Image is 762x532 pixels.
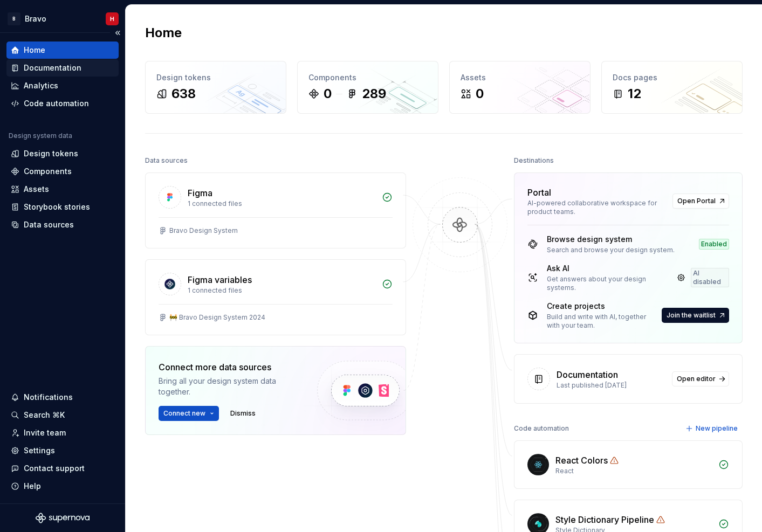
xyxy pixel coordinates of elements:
div: Style Dictionary Pipeline [555,513,654,526]
div: Figma [188,186,212,199]
div: Bring all your design system data together. [159,376,299,397]
div: Contact support [24,463,85,474]
a: Components0289 [297,61,438,114]
span: Connect new [163,409,205,418]
div: 1 connected files [188,199,375,208]
div: B [8,12,20,25]
div: 1 connected files [188,286,375,295]
button: BBravoH [2,7,123,30]
div: Data sources [145,153,188,168]
button: Collapse sidebar [110,25,125,40]
div: Notifications [24,392,73,403]
a: Design tokens638 [145,61,286,114]
div: Connect more data sources [159,361,299,374]
button: Connect new [159,406,219,421]
svg: Supernova Logo [36,513,90,523]
div: 0 [324,85,332,102]
div: Design tokens [24,148,78,159]
div: AI disabled [691,268,729,287]
span: Join the waitlist [667,311,716,320]
a: Components [6,163,119,180]
div: Home [24,45,45,56]
div: Invite team [24,427,66,438]
a: Assets0 [449,61,591,114]
button: Contact support [6,460,119,477]
button: Help [6,478,119,495]
div: Components [308,72,427,83]
a: Open Portal [672,194,729,209]
div: 🚧 Bravo Design System 2024 [169,313,265,322]
a: Design tokens [6,145,119,162]
div: Search ⌘K [24,410,65,420]
div: Design tokens [156,72,275,83]
div: Bravo [25,13,46,24]
div: Design system data [9,132,72,140]
div: Last published [DATE] [557,381,665,390]
div: Enabled [699,239,729,250]
div: 289 [362,85,386,102]
div: Destinations [514,153,554,168]
div: Search and browse your design system. [547,246,675,254]
a: Settings [6,442,119,459]
div: 12 [628,85,641,102]
div: Documentation [24,63,81,73]
span: Dismiss [230,409,256,418]
span: Open editor [677,375,716,383]
button: Join the waitlist [662,308,729,323]
a: Open editor [672,371,729,386]
div: H [110,15,114,23]
a: Figma1 connected filesBravo Design System [145,172,406,248]
button: Notifications [6,389,119,406]
a: Assets [6,181,119,198]
div: Get answers about your design systems. [547,275,671,292]
div: 638 [171,85,196,102]
div: React Colors [555,454,608,467]
div: Bravo Design System [169,226,238,235]
a: Storybook stories [6,198,119,216]
a: Invite team [6,424,119,441]
div: Create projects [547,301,660,312]
div: AI-powered collaborative workspace for product teams. [527,199,666,216]
button: New pipeline [682,421,743,436]
div: Portal [527,186,551,199]
div: Assets [461,72,579,83]
div: Code automation [514,421,569,436]
div: Components [24,166,72,177]
span: Open Portal [677,197,716,205]
div: Docs pages [613,72,731,83]
div: Help [24,481,41,492]
button: Search ⌘K [6,406,119,424]
h2: Home [145,24,182,42]
div: Data sources [24,219,74,230]
div: React [555,467,712,475]
div: Figma variables [188,273,252,286]
div: Analytics [24,80,58,91]
div: Code automation [24,98,89,109]
div: Storybook stories [24,202,90,212]
div: Assets [24,184,49,195]
div: Build and write with AI, together with your team. [547,313,660,330]
a: Analytics [6,77,119,94]
a: Home [6,42,119,59]
button: Dismiss [225,406,260,421]
div: Ask AI [547,263,671,274]
div: 0 [476,85,484,102]
div: Browse design system [547,234,675,245]
div: Settings [24,445,55,456]
span: New pipeline [696,424,738,433]
a: Data sources [6,216,119,233]
div: Documentation [557,368,618,381]
a: Figma variables1 connected files🚧 Bravo Design System 2024 [145,259,406,335]
a: Docs pages12 [601,61,743,114]
a: Documentation [6,59,119,77]
a: Code automation [6,95,119,112]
